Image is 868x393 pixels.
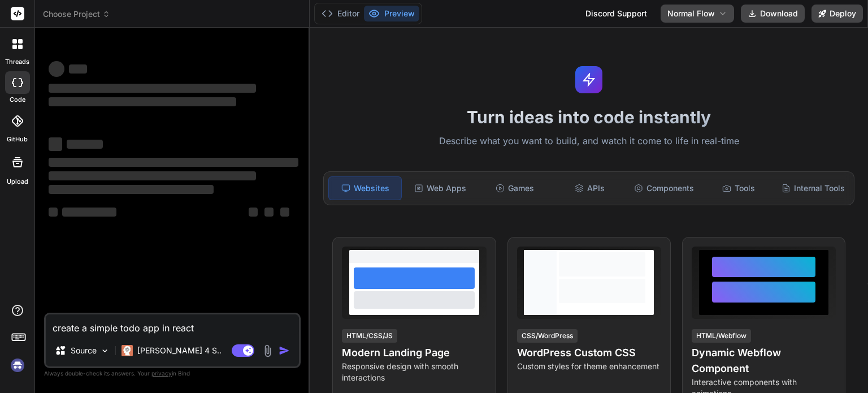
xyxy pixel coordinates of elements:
[137,345,222,356] p: [PERSON_NAME] 4 S..
[342,329,397,343] div: HTML/CSS/JS
[364,6,419,21] button: Preview
[517,329,578,343] div: CSS/WordPress
[49,158,298,167] span: ‌
[628,176,700,200] div: Components
[316,134,861,149] p: Describe what you want to build, and watch it come to life in real-time
[49,61,64,77] span: ‌
[49,97,236,106] span: ‌
[692,329,751,343] div: HTML/Webflow
[316,107,861,127] h1: Turn ideas into code instantly
[62,208,116,217] span: ‌
[49,171,256,180] span: ‌
[49,137,62,151] span: ‌
[44,368,301,379] p: Always double-check its answers. Your in Bind
[328,176,402,200] div: Websites
[777,176,849,200] div: Internal Tools
[49,185,214,194] span: ‌
[811,5,863,23] button: Deploy
[667,8,715,19] span: Normal Flow
[7,135,28,144] label: GitHub
[692,345,836,377] h4: Dynamic Webflow Component
[261,344,274,357] img: attachment
[151,370,172,377] span: privacy
[279,345,290,356] img: icon
[404,176,476,200] div: Web Apps
[67,140,103,149] span: ‌
[342,361,486,383] p: Responsive design with smooth interactions
[317,6,364,21] button: Editor
[517,345,661,361] h4: WordPress Custom CSS
[121,345,133,356] img: Claude 4 Sonnet
[100,346,110,356] img: Pick Models
[479,176,551,200] div: Games
[49,208,58,217] span: ‌
[8,356,27,375] img: signin
[46,314,299,335] textarea: create a simple todo app in react
[249,208,258,217] span: ‌
[517,361,661,372] p: Custom styles for theme enhancement
[49,84,256,93] span: ‌
[43,8,110,20] span: Choose Project
[661,5,734,23] button: Normal Flow
[553,176,626,200] div: APIs
[342,345,486,361] h4: Modern Landing Page
[5,57,29,67] label: threads
[579,5,654,23] div: Discord Support
[7,177,28,187] label: Upload
[10,95,25,105] label: code
[264,208,274,217] span: ‌
[702,176,775,200] div: Tools
[69,64,87,74] span: ‌
[741,5,805,23] button: Download
[280,208,289,217] span: ‌
[71,345,97,356] p: Source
